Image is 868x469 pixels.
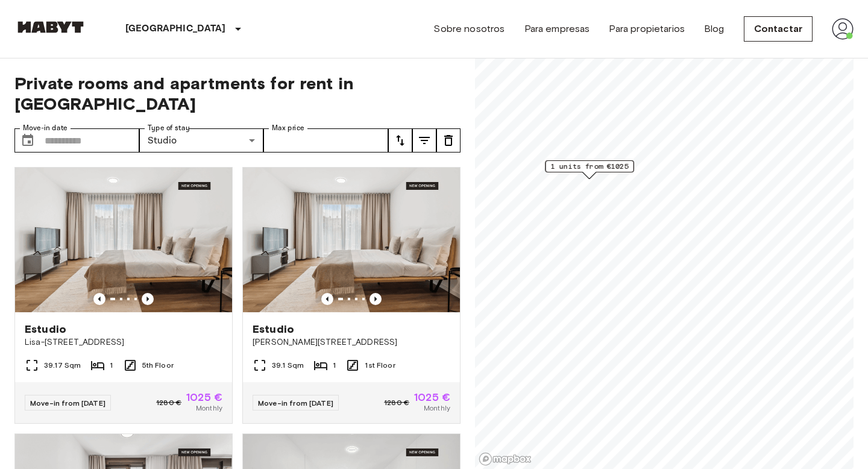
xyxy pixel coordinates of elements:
[23,123,68,133] label: Move-in date
[412,128,436,153] button: tune
[15,168,232,312] img: Marketing picture of unit DE-01-491-501-001
[156,397,181,408] span: 1280 €
[142,293,154,305] button: Previous image
[25,336,222,348] span: Lisa-[STREET_ADDRESS]
[14,167,233,424] a: Marketing picture of unit DE-01-491-501-001Previous imagePrevious imageEstudioLisa-[STREET_ADDRES...
[546,160,634,179] div: Map marker
[832,18,854,40] img: avatar
[253,322,294,336] span: Estudio
[142,360,174,371] span: 5th Floor
[196,403,222,414] span: Monthly
[433,22,505,36] a: Sobre nosotros
[479,452,532,466] a: Mapbox logo
[365,360,395,371] span: 1st Floor
[148,123,190,133] label: Type of stay
[243,168,460,312] img: Marketing picture of unit DE-01-492-101-001
[524,22,590,36] a: Para empresas
[744,16,813,42] a: Contactar
[253,336,450,348] span: [PERSON_NAME][STREET_ADDRESS]
[333,360,336,371] span: 1
[321,293,333,305] button: Previous image
[414,392,450,403] span: 1025 €
[272,360,304,371] span: 39.1 Sqm
[44,360,81,371] span: 39.17 Sqm
[370,293,382,305] button: Previous image
[125,22,226,36] p: [GEOGRAPHIC_DATA]
[14,73,461,114] span: Private rooms and apartments for rent in [GEOGRAPHIC_DATA]
[436,128,461,153] button: tune
[258,398,333,408] span: Move-in from [DATE]
[139,128,264,153] div: Studio
[16,128,40,153] button: Choose date
[272,123,304,133] label: Max price
[186,392,222,403] span: 1025 €
[14,21,87,33] img: Habyt
[30,398,105,408] span: Move-in from [DATE]
[242,167,461,424] a: Marketing picture of unit DE-01-492-101-001Previous imagePrevious imageEstudio[PERSON_NAME][STREE...
[388,128,412,153] button: tune
[384,397,409,408] span: 1280 €
[424,403,450,414] span: Monthly
[110,360,113,371] span: 1
[551,161,629,172] span: 1 units from €1025
[93,293,105,305] button: Previous image
[704,22,725,36] a: Blog
[609,22,685,36] a: Para propietarios
[25,322,66,336] span: Estudio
